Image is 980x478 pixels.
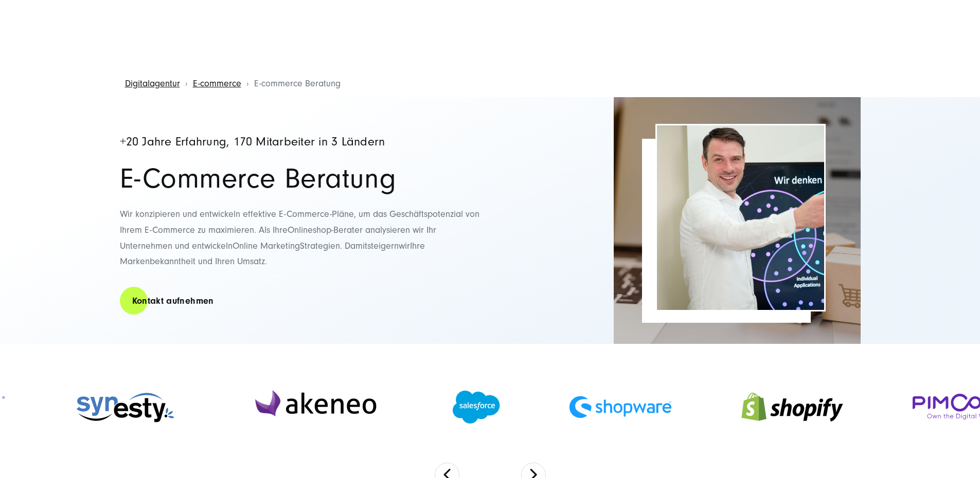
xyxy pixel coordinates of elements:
[233,241,300,251] span: Online Marketing
[75,387,177,427] img: Synesty Agentur - Digitalagentur für Systemintegration und Prozessautomatisierung SUNZINET
[614,97,861,344] img: Full-Service Digitalagentur SUNZINET - E-Commerce Beratung_2
[340,241,367,251] span: . Damit
[657,125,824,310] img: E-Commerce Beratung Header | Mitarbeiter erklärt etwas vor einem Bildschirm
[120,136,480,149] h4: +20 Jahre Erfahrung, 170 Mitarbeiter in 3 Ländern
[288,225,316,235] span: Onlines
[367,241,399,251] span: steigern
[125,78,180,89] a: Digitalagentur
[120,225,436,251] span: hop-Berater analysieren wir Ihr Unternehmen und entwickeln
[741,379,844,435] img: Shopify Partner Agentur - Digitalagentur SUNZINET
[120,209,479,235] span: Wir konzipieren und entwickeln effektive E-Commerce-Pläne, um das Geschäftspotenzial von Ihrem E-...
[300,241,340,251] span: Strategien
[569,396,672,418] img: Shopware Partner Agentur - Digitalagentur SUNZINET
[254,78,341,89] span: E-commerce Beratung
[453,391,500,424] img: Salesforce Partner Agentur - Digitalagentur SUNZINET
[120,286,226,316] a: Kontakt aufnehmen
[120,164,480,193] h1: E-Commerce Beratung
[399,241,410,251] span: wir
[246,381,384,433] img: Akeneo Partner Agentur - Digitalagentur für Pim-Implementierung SUNZINET
[193,78,241,89] a: E-commerce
